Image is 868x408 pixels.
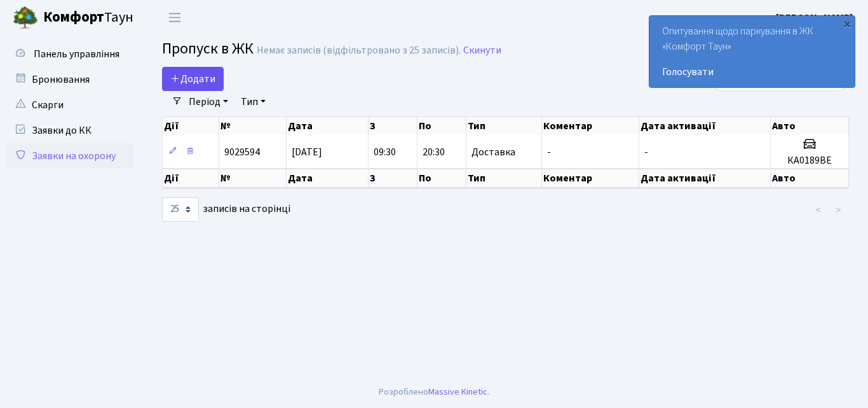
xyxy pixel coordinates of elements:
[159,7,191,28] button: Переключити навігацію
[219,169,287,188] th: №
[379,385,489,399] div: Розроблено .
[43,7,133,29] span: Таун
[13,5,38,31] img: logo.png
[163,169,219,188] th: Дії
[163,117,219,135] th: Дії
[771,169,849,188] th: Авто
[292,145,322,159] span: [DATE]
[236,91,271,113] a: Тип
[639,117,770,135] th: Дата активації
[649,16,855,87] div: Опитування щодо паркування в ЖК «Комфорт Таун»
[417,117,466,135] th: По
[662,64,842,80] a: Голосувати
[162,38,254,60] span: Пропуск в ЖК
[463,45,501,57] a: Скинути
[374,145,396,159] span: 09:30
[162,197,199,222] select: записів на сторінці
[471,147,515,157] span: Доставка
[162,197,290,222] label: записів на сторінці
[841,17,853,30] div: ×
[287,169,369,188] th: Дата
[417,169,466,188] th: По
[6,143,133,169] a: Заявки на охорону
[771,117,849,135] th: Авто
[369,169,417,188] th: З
[639,169,770,188] th: Дата активації
[776,10,853,25] a: [PERSON_NAME]
[644,145,648,159] span: -
[547,145,551,159] span: -
[6,92,133,118] a: Скарги
[423,145,445,159] span: 20:30
[224,145,260,159] span: 9029594
[6,118,133,143] a: Заявки до КК
[428,385,487,398] a: Massive Kinetic
[34,47,119,61] span: Панель управління
[43,7,104,27] b: Комфорт
[466,117,543,135] th: Тип
[542,117,639,135] th: Коментар
[369,117,417,135] th: З
[162,67,224,91] a: Додати
[776,11,853,25] b: [PERSON_NAME]
[6,67,133,92] a: Бронювання
[6,41,133,67] a: Панель управління
[257,45,461,57] div: Немає записів (відфільтровано з 25 записів).
[776,155,843,167] h5: КА0189ВЕ
[219,117,287,135] th: №
[170,72,215,86] span: Додати
[184,91,233,113] a: Період
[466,169,543,188] th: Тип
[542,169,639,188] th: Коментар
[287,117,369,135] th: Дата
